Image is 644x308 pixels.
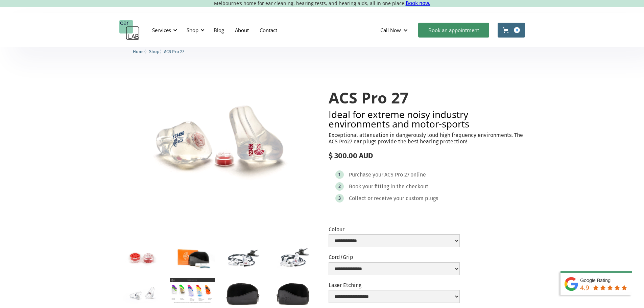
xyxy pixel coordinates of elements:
a: open lightbox [220,278,265,308]
h1: ACS Pro 27 [329,89,525,106]
div: Shop [187,27,198,33]
div: ACS Pro 27 [384,171,409,178]
div: Shop [183,20,207,40]
a: open lightbox [119,278,164,308]
a: open lightbox [170,243,215,273]
div: 1 [338,172,340,177]
a: Blog [208,20,230,40]
img: ACS Pro 27 [119,76,316,211]
div: Services [152,27,171,33]
div: Services [148,20,179,40]
div: Purchase your [349,171,383,178]
div: Book your fitting in the checkout [349,183,428,190]
a: Open cart [498,23,525,38]
a: open lightbox [119,76,316,211]
span: Home [133,49,145,54]
li: 〉 [149,48,164,55]
label: Laser Etching [329,282,460,288]
a: About [230,20,254,40]
a: open lightbox [119,243,164,273]
label: Cord/Grip [329,254,460,260]
a: Contact [254,20,283,40]
div: 2 [338,184,341,189]
span: ACS Pro 27 [164,49,184,54]
div: Call Now [375,20,415,40]
div: 3 [338,196,341,201]
a: open lightbox [270,243,315,273]
a: Shop [149,48,160,54]
div: Collect or receive your custom plugs [349,195,438,202]
a: open lightbox [220,243,265,273]
label: Colour [329,226,460,233]
p: Exceptional attenuation in dangerously loud high frequency environments. The ACS Pro27 ear plugs ... [329,132,525,145]
li: 〉 [133,48,149,55]
a: open lightbox [170,278,215,304]
a: open lightbox [270,278,315,308]
a: home [119,20,140,40]
div: 0 [514,27,520,33]
h2: Ideal for extreme noisy industry environments and motor-sports [329,110,525,128]
div: online [410,171,426,178]
div: $ 300.00 AUD [329,151,525,160]
a: ACS Pro 27 [164,48,184,54]
a: Book an appointment [418,23,489,38]
a: Home [133,48,145,54]
div: Call Now [380,27,401,33]
span: Shop [149,49,160,54]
